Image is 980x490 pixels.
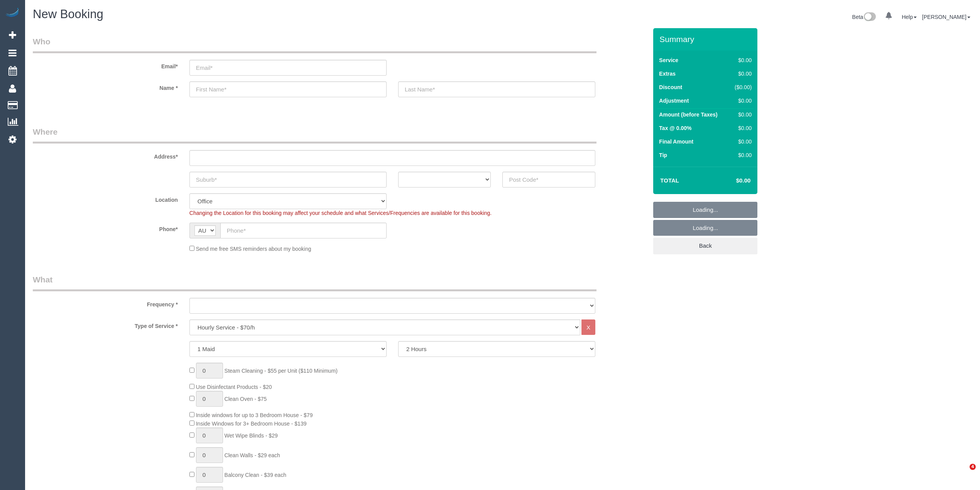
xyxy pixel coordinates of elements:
label: Name * [27,81,184,92]
label: Adjustment [659,97,689,105]
legend: Who [33,36,596,53]
span: Inside Windows for 3+ Bedroom House - $139 [196,421,307,427]
span: Clean Walls - $29 each [225,452,280,458]
div: $0.00 [731,124,752,132]
label: Final Amount [659,138,693,145]
input: Post Code* [502,172,595,188]
label: Amount (before Taxes) [659,111,717,118]
label: Tax @ 0.00% [659,124,691,132]
a: Beta [852,14,876,20]
span: Send me free SMS reminders about my booking [196,246,311,252]
label: Service [659,56,678,64]
h4: $0.00 [713,177,750,184]
input: Email* [189,60,387,76]
label: Email* [27,60,184,70]
a: [PERSON_NAME] [922,14,970,20]
h3: Summary [659,35,754,44]
label: Type of Service * [27,319,184,330]
label: Discount [659,83,682,91]
img: Automaid Logo [5,8,20,19]
span: 4 [970,464,976,470]
span: Steam Cleaning - $55 per Unit ($110 Minimum) [225,368,338,374]
span: Balcony Clean - $39 each [225,472,286,478]
div: $0.00 [731,56,752,64]
span: Use Disinfectant Products - $20 [196,384,272,390]
label: Address* [27,150,184,161]
legend: What [33,274,596,291]
strong: Total [660,177,679,184]
input: Phone* [220,223,387,238]
iframe: Intercom live chat [954,464,972,482]
label: Location [27,193,184,204]
span: Changing the Location for this booking may affect your schedule and what Services/Frequencies are... [189,210,492,216]
div: $0.00 [731,111,752,118]
div: $0.00 [731,70,752,78]
a: Help [902,14,917,20]
div: $0.00 [731,138,752,145]
div: ($0.00) [731,83,752,91]
span: Clean Oven - $75 [225,396,267,402]
legend: Where [33,126,596,144]
input: Suburb* [189,172,387,188]
label: Frequency * [27,298,184,308]
div: $0.00 [731,151,752,159]
label: Tip [659,151,667,159]
label: Phone* [27,223,184,233]
label: Extras [659,70,676,78]
span: New Booking [33,7,103,21]
img: New interface [863,12,876,22]
input: First Name* [189,81,387,97]
span: Wet Wipe Blinds - $29 [225,433,278,439]
input: Last Name* [398,81,595,97]
div: $0.00 [731,97,752,105]
span: Inside windows for up to 3 Bedroom House - $79 [196,412,313,418]
a: Back [653,238,757,254]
